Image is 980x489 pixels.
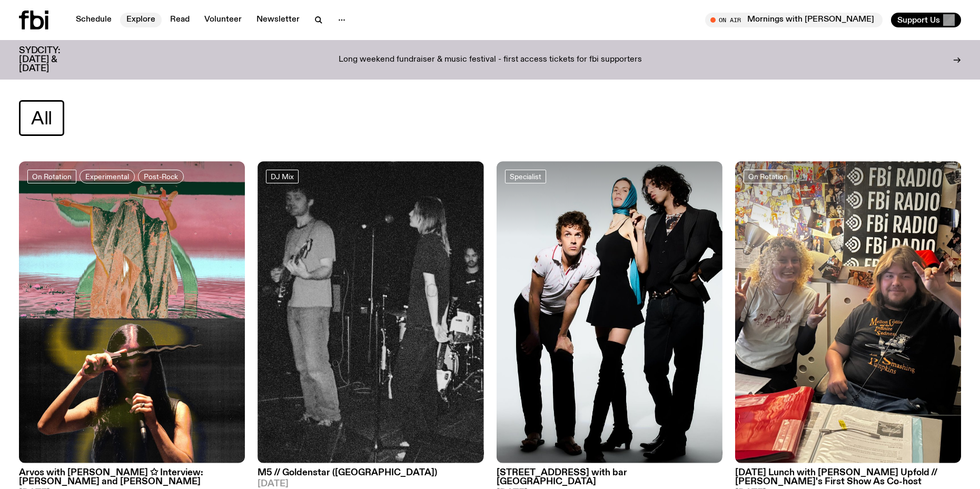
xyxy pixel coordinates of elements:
p: Long weekend fundraiser & music festival - first access tickets for fbi supporters [339,55,642,65]
h3: SYDCITY: [DATE] & [DATE] [19,46,86,73]
span: [DATE] [258,480,483,488]
a: Specialist [505,170,546,183]
span: DJ Mix [271,172,294,180]
h3: M5 // Goldenstar ([GEOGRAPHIC_DATA]) [258,468,483,477]
h3: [STREET_ADDRESS] with bar [GEOGRAPHIC_DATA] [497,468,722,486]
span: All [31,108,52,129]
a: Schedule [70,13,118,27]
a: Post-Rock [138,170,184,183]
h3: Arvos with [PERSON_NAME] ✩ Interview: [PERSON_NAME] and [PERSON_NAME] [19,468,245,486]
button: On AirMornings with [PERSON_NAME] [705,13,883,27]
img: Adam and Zara Presenting Together :) [735,161,961,463]
a: Volunteer [198,13,248,27]
a: DJ Mix [266,170,299,183]
span: Post-Rock [144,172,178,180]
a: On Rotation [27,170,76,183]
button: Support Us [891,13,961,27]
span: Support Us [897,15,940,25]
a: On Rotation [744,170,793,183]
a: Read [164,13,196,27]
span: On Rotation [32,172,72,180]
h3: [DATE] Lunch with [PERSON_NAME] Upfold // [PERSON_NAME]'s First Show As Co-host [735,468,961,486]
a: Explore [120,13,162,27]
a: Newsletter [250,13,306,27]
span: Specialist [510,172,541,180]
a: Experimental [80,170,135,183]
img: Split frame of Bhenji Ra and Karina Utomo mid performances [19,161,245,463]
span: On Rotation [748,172,788,180]
span: Experimental [85,172,129,180]
a: M5 // Goldenstar ([GEOGRAPHIC_DATA])[DATE] [258,463,483,488]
